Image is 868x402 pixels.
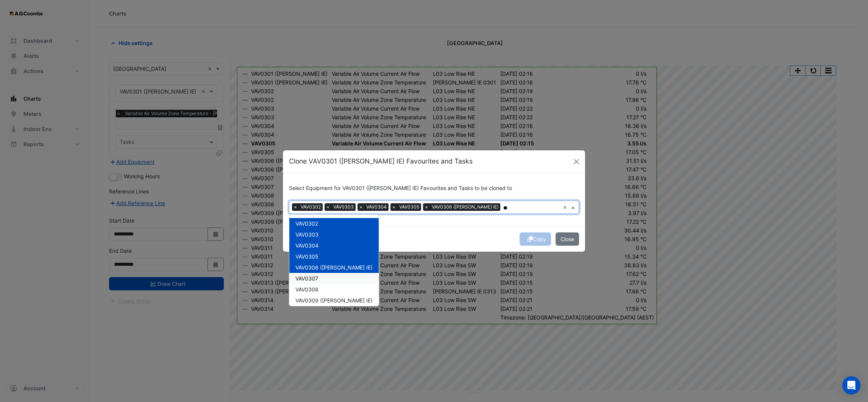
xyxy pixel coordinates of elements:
[331,203,356,211] span: VAV0303
[289,215,379,306] ng-dropdown-panel: Options list
[295,297,373,304] span: VAV0309 ([PERSON_NAME] IE)
[423,203,430,211] span: ×
[358,203,364,211] span: ×
[295,253,318,260] span: VAV0305
[295,231,318,238] span: VAV0303
[299,203,323,211] span: VAV0302
[295,286,318,293] span: VAV0308
[390,203,397,211] span: ×
[571,156,582,167] button: Close
[295,242,318,249] span: VAV0304
[556,232,579,246] button: Close
[563,203,569,211] span: Clear
[292,203,299,211] span: ×
[364,203,389,211] span: VAV0304
[325,203,331,211] span: ×
[842,376,860,394] div: Open Intercom Messenger
[295,220,318,227] span: VAV0302
[295,275,318,282] span: VAV0307
[289,185,579,192] h6: Select Equipment for VAV0301 ([PERSON_NAME] IE) Favourites and Tasks to be cloned to
[295,264,373,271] span: VAV0306 ([PERSON_NAME] IE)
[289,156,473,166] h5: Clone VAV0301 ([PERSON_NAME] IE) Favourites and Tasks
[430,203,500,211] span: VAV0306 ([PERSON_NAME] IE)
[397,203,421,211] span: VAV0305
